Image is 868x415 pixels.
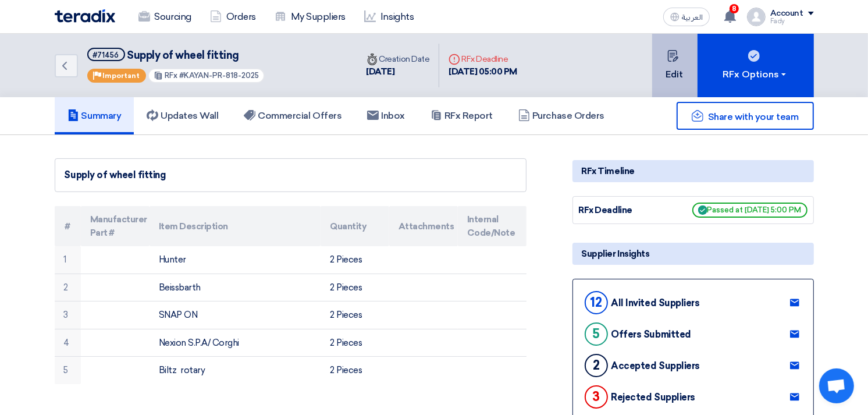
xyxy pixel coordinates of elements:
div: Fady [770,18,814,24]
span: Passed at [DATE] 5:00 PM [692,203,807,218]
span: 8 [730,4,739,13]
th: Internal Code/Note [458,206,527,246]
th: Attachments [389,206,458,246]
td: 1 [55,246,81,274]
div: All Invited Suppliers [611,297,700,308]
a: Purchase Orders [506,97,617,134]
div: [DATE] 05:00 PM [449,65,517,79]
div: 12 [585,291,608,314]
button: Edit [652,34,698,97]
a: My Suppliers [265,4,355,30]
div: #71456 [93,51,119,59]
div: RFx Deadline [449,53,517,65]
td: 2 [55,274,81,302]
div: Account [770,9,803,19]
div: Accepted Suppliers [611,360,700,371]
a: RFx Report [418,97,506,134]
td: Beissbarth [150,274,321,302]
span: العربية [682,13,703,22]
span: Supply of wheel fitting [127,49,239,62]
a: Insights [355,4,423,30]
button: العربية [663,8,710,26]
td: 3 [55,302,81,329]
td: Nexion S.P.A/ Corghi [150,329,321,357]
td: Biltz rotary [150,357,321,384]
div: [DATE] [367,65,430,79]
div: 3 [585,385,608,409]
div: 2 [585,354,608,377]
h5: Updates Wall [147,110,218,122]
td: SNAP ON [150,302,321,329]
span: Share with your team [708,111,798,122]
h5: Purchase Orders [518,110,604,122]
td: 2 Pieces [321,357,389,384]
th: Quantity [321,206,389,246]
button: RFx Options [698,34,814,97]
div: Rejected Suppliers [611,392,695,403]
a: Commercial Offers [231,97,354,134]
span: RFx [165,71,177,80]
h5: Summary [67,110,122,122]
div: 5 [585,322,608,346]
span: Important [103,72,140,80]
span: #KAYAN-PR-818-2025 [179,71,259,80]
td: 2 Pieces [321,302,389,329]
td: 4 [55,329,81,357]
div: RFx Options [723,68,788,81]
img: Teradix logo [55,9,115,23]
a: Inbox [354,97,418,134]
h5: RFx Report [431,110,493,122]
td: Hunter [150,246,321,274]
th: # [55,206,81,246]
h5: Supply of wheel fitting [87,48,265,62]
a: Updates Wall [134,97,231,134]
div: Supplier Insights [572,243,814,265]
th: Manufacturer Part # [81,206,150,246]
h5: Commercial Offers [244,110,341,122]
a: Summary [55,97,134,134]
a: Sourcing [129,4,201,30]
td: 2 Pieces [321,246,389,274]
td: 2 Pieces [321,274,389,302]
td: 5 [55,357,81,384]
div: Offers Submitted [611,329,691,340]
td: 2 Pieces [321,329,389,357]
h5: Inbox [367,110,405,122]
div: Creation Date [367,53,430,65]
th: Item Description [150,206,321,246]
a: Orders [201,4,265,30]
div: Open chat [819,368,854,403]
div: RFx Timeline [572,160,814,182]
img: profile_test.png [747,8,766,26]
div: Supply of wheel fitting [65,168,517,182]
div: RFx Deadline [579,204,666,217]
